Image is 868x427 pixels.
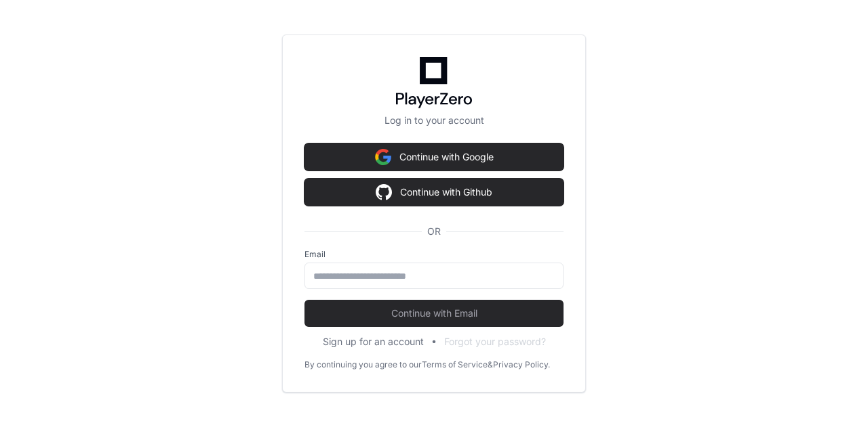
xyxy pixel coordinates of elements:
[422,359,488,370] a: Terms of Service
[304,179,564,206] button: Continue with Github
[488,359,493,370] div: &
[375,143,391,171] img: Sign in with google
[304,359,422,370] div: By continuing you agree to our
[444,335,546,349] button: Forgot your password?
[304,249,564,260] label: Email
[422,225,446,238] span: OR
[304,307,564,320] span: Continue with Email
[493,359,550,370] a: Privacy Policy.
[304,114,564,127] p: Log in to your account
[304,143,564,171] button: Continue with Google
[376,179,392,206] img: Sign in with google
[304,300,564,327] button: Continue with Email
[323,335,424,349] button: Sign up for an account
